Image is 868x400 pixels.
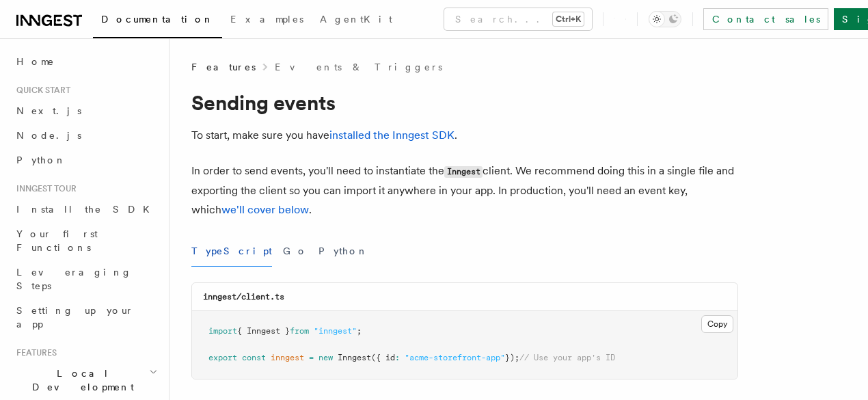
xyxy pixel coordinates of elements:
span: : [395,353,400,362]
span: Inngest [338,353,371,362]
span: // Use your app's ID [519,353,615,362]
span: const [242,353,266,362]
span: Node.js [16,130,81,141]
span: inngest [271,353,304,362]
span: Setting up your app [16,305,134,330]
h1: Sending events [191,90,738,115]
span: "acme-storefront-app" [405,353,505,362]
span: Features [191,60,256,74]
span: ({ id [371,353,395,362]
a: Next.js [11,98,161,123]
span: Examples [230,14,303,25]
span: Your first Functions [16,228,98,253]
span: Inngest tour [11,183,77,194]
span: from [290,326,309,336]
a: AgentKit [312,4,401,37]
a: Home [11,49,161,74]
span: AgentKit [320,14,392,25]
span: Python [16,155,66,165]
span: import [208,326,237,336]
span: export [208,353,237,362]
span: }); [505,353,519,362]
span: new [318,353,333,362]
span: Home [16,55,55,68]
span: Next.js [16,105,81,116]
a: we'll cover below [221,203,309,216]
span: Install the SDK [16,204,158,215]
a: Documentation [93,4,222,38]
kbd: Ctrl+K [553,12,584,26]
button: Toggle dark mode [649,11,681,27]
span: Features [11,347,57,358]
a: Leveraging Steps [11,260,161,298]
button: Search...Ctrl+K [444,8,592,30]
span: Local Development [11,366,149,394]
button: Copy [701,315,733,333]
a: Setting up your app [11,298,161,336]
a: Python [11,148,161,172]
button: TypeScript [191,236,272,267]
code: inngest/client.ts [203,292,284,302]
span: Documentation [101,14,214,25]
span: Leveraging Steps [16,267,132,291]
button: Local Development [11,361,161,399]
p: In order to send events, you'll need to instantiate the client. We recommend doing this in a sing... [191,161,738,219]
code: Inngest [444,166,483,178]
a: Contact sales [703,8,828,30]
a: Examples [222,4,312,37]
span: "inngest" [314,326,357,336]
p: To start, make sure you have . [191,126,738,145]
a: installed the Inngest SDK [329,129,455,142]
span: { Inngest } [237,326,290,336]
a: Events & Triggers [275,60,442,74]
a: Node.js [11,123,161,148]
a: Install the SDK [11,197,161,222]
span: Quick start [11,85,70,96]
button: Python [318,236,368,267]
span: = [309,353,314,362]
a: Your first Functions [11,222,161,260]
button: Go [283,236,308,267]
span: ; [357,326,362,336]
